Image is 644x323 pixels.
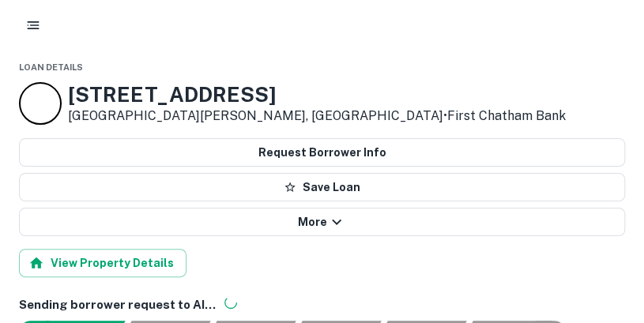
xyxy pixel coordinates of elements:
[447,108,566,123] a: First Chatham Bank
[19,296,625,314] h6: Sending borrower request to AI...
[19,138,625,167] button: Request Borrower Info
[19,62,83,72] span: Loan Details
[19,249,186,277] button: View Property Details
[68,107,566,126] p: [GEOGRAPHIC_DATA][PERSON_NAME], [GEOGRAPHIC_DATA] •
[68,82,566,107] h3: [STREET_ADDRESS]
[19,173,625,201] button: Save Loan
[19,208,625,236] button: More
[565,197,644,272] iframe: Chat Widget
